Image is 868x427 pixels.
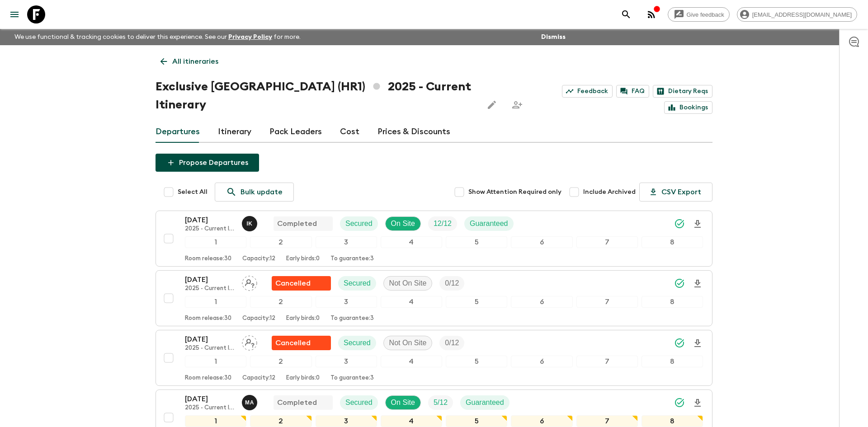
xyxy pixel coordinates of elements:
[434,397,448,408] p: 5 / 12
[642,236,703,248] div: 8
[11,29,304,45] p: We use functional & tracking cookies to deliver this experience. See our for more.
[185,296,246,308] div: 1
[576,356,638,367] div: 7
[692,398,703,408] svg: Download Onboarding
[316,296,377,308] div: 3
[674,338,685,348] svg: Synced Successfully
[242,255,275,263] p: Capacity: 12
[692,278,703,289] svg: Download Onboarding
[344,278,371,289] p: Secured
[316,236,377,248] div: 3
[330,375,374,382] p: To guarantee: 3
[389,278,427,289] p: Not On Site
[277,218,317,229] p: Completed
[269,121,322,143] a: Pack Leaders
[340,216,378,231] div: Secured
[511,296,572,308] div: 6
[272,336,331,350] div: Flash Pack cancellation
[344,338,371,348] p: Secured
[250,415,311,427] div: 2
[286,315,320,322] p: Early birds: 0
[185,415,246,427] div: 1
[185,215,235,225] p: [DATE]
[272,276,331,291] div: Flash Pack cancellation
[172,56,218,67] p: All itineraries
[562,85,613,98] a: Feedback
[275,338,311,348] p: Cancelled
[674,397,685,408] svg: Synced Successfully
[185,315,231,322] p: Room release: 30
[250,236,311,248] div: 2
[692,338,703,349] svg: Download Onboarding
[185,285,235,292] p: 2025 - Current Itinerary
[156,121,200,143] a: Departures
[428,216,457,231] div: Trip Fill
[642,356,703,367] div: 8
[383,336,433,350] div: Not On Site
[446,415,507,427] div: 5
[428,395,453,410] div: Trip Fill
[737,7,857,22] div: [EMAIL_ADDRESS][DOMAIN_NAME]
[185,356,246,367] div: 1
[642,296,703,308] div: 8
[381,296,442,308] div: 4
[385,395,421,410] div: On Site
[185,375,231,382] p: Room release: 30
[391,397,415,408] p: On Site
[616,85,649,98] a: FAQ
[286,375,320,382] p: Early birds: 0
[242,398,259,405] span: Margareta Andrea Vrkljan
[5,5,24,23] button: menu
[391,218,415,229] p: On Site
[446,356,507,367] div: 5
[345,218,373,229] p: Secured
[674,278,685,289] svg: Synced Successfully
[218,121,251,143] a: Itinerary
[439,336,464,350] div: Trip Fill
[185,404,235,412] p: 2025 - Current Itinerary
[340,395,378,410] div: Secured
[277,397,317,408] p: Completed
[178,188,208,197] span: Select All
[185,345,235,352] p: 2025 - Current Itinerary
[674,218,685,229] svg: Synced Successfully
[377,121,450,143] a: Prices & Discounts
[156,52,223,70] a: All itineraries
[316,356,377,367] div: 3
[156,78,476,114] h1: Exclusive [GEOGRAPHIC_DATA] (HR1) 2025 - Current Itinerary
[483,96,501,114] button: Edit this itinerary
[156,270,712,326] button: [DATE]2025 - Current ItineraryAssign pack leaderFlash Pack cancellationSecuredNot On SiteTrip Fil...
[642,415,703,427] div: 8
[330,315,374,322] p: To guarantee: 3
[446,296,507,308] div: 5
[242,315,275,322] p: Capacity: 12
[576,296,638,308] div: 7
[508,96,526,114] span: Share this itinerary
[185,394,235,404] p: [DATE]
[383,276,433,291] div: Not On Site
[156,211,712,267] button: [DATE]2025 - Current ItineraryIvor KajfežCompletedSecuredOn SiteTrip FillGuaranteed12345678Room r...
[439,276,464,291] div: Trip Fill
[215,183,294,202] a: Bulk update
[511,415,572,427] div: 6
[583,188,636,197] span: Include Archived
[185,225,235,233] p: 2025 - Current Itinerary
[345,397,373,408] p: Secured
[241,187,283,197] p: Bulk update
[381,415,442,427] div: 4
[446,236,507,248] div: 5
[385,216,421,231] div: On Site
[576,415,638,427] div: 7
[381,356,442,367] div: 4
[250,356,311,367] div: 2
[338,336,376,350] div: Secured
[185,334,235,345] p: [DATE]
[242,375,275,382] p: Capacity: 12
[468,188,561,197] span: Show Attention Required only
[185,274,235,285] p: [DATE]
[617,5,635,23] button: search adventures
[511,356,572,367] div: 6
[340,121,359,143] a: Cost
[250,296,311,308] div: 2
[639,183,712,202] button: CSV Export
